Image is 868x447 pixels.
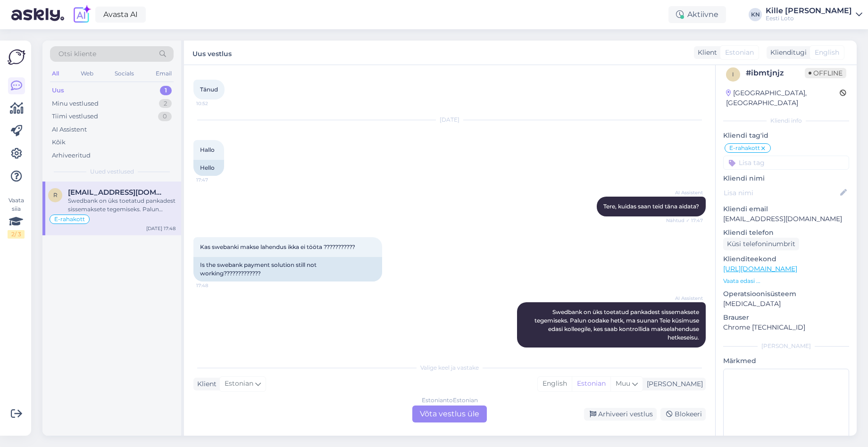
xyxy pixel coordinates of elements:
span: 17:48 [196,282,232,289]
div: Email [154,67,174,80]
p: Kliendi telefon [723,228,849,238]
div: Is the swebank payment solution still not working????????????? [193,257,382,281]
div: Swedbank on üks toetatud pankadest sissemaksete tegemiseks. Palun oodake hetk, ma suunan Teie küs... [68,197,175,214]
span: E-rahakott [54,216,85,222]
div: Kille [PERSON_NAME] [766,7,852,15]
div: [PERSON_NAME] [643,379,703,389]
a: Kille [PERSON_NAME]Eesti Loto [766,7,862,22]
div: Kliendi info [723,116,849,125]
span: Nähtud ✓ 17:47 [666,217,703,224]
span: Estonian [225,379,253,389]
div: Küsi telefoninumbrit [723,238,799,250]
div: [DATE] 17:48 [146,225,175,232]
span: Tere, kuidas saan teid täna aidata? [603,203,699,210]
p: Brauser [723,313,849,323]
span: Muu [616,379,630,388]
div: Võta vestlus üle [412,406,487,422]
p: Kliendi email [723,204,849,214]
div: Arhiveeri vestlus [584,408,657,421]
span: 17:47 [196,176,232,183]
input: Lisa tag [723,156,849,170]
div: 2 [159,99,172,108]
span: Swedbank on üks toetatud pankadest sissemaksete tegemiseks. Palun oodake hetk, ma suunan Teie küs... [534,308,701,341]
span: Nähtud ✓ 17:48 [666,348,703,355]
span: Tänud [200,86,218,93]
div: Estonian [572,377,610,391]
div: [GEOGRAPHIC_DATA], [GEOGRAPHIC_DATA] [726,88,840,108]
label: Uus vestlus [192,46,232,59]
div: Klient [193,379,217,389]
div: AI Assistent [52,125,87,134]
div: Valige keel ja vastake [193,364,706,372]
div: Minu vestlused [52,99,99,108]
span: Kas swebanki makse lahendus ikka ei tööta ??????????? [200,243,355,250]
span: Offline [805,68,846,78]
div: Arhiveeritud [52,151,91,160]
p: Märkmed [723,356,849,366]
div: Kõik [52,138,66,147]
div: Blokeeri [660,408,706,421]
div: Aktiivne [668,6,726,23]
div: Vaata siia [8,196,25,239]
div: Klient [694,48,717,58]
p: Klienditeekond [723,254,849,264]
a: Avasta AI [95,7,146,23]
div: [PERSON_NAME] [723,342,849,350]
p: [EMAIL_ADDRESS][DOMAIN_NAME] [723,214,849,224]
span: Otsi kliente [58,49,96,59]
div: English [538,377,572,391]
div: Klienditugi [767,48,807,58]
p: Vaata edasi ... [723,277,849,285]
div: [DATE] [193,116,706,124]
div: Hello [193,160,224,176]
p: Operatsioonisüsteem [723,289,849,299]
img: Askly Logo [8,48,25,66]
div: 1 [160,86,172,95]
span: i [732,71,734,78]
div: Eesti Loto [766,15,852,22]
input: Lisa nimi [724,188,838,198]
a: [URL][DOMAIN_NAME] [723,265,797,273]
div: Tiimi vestlused [52,112,98,121]
span: ragnarsuu@gmail.com [68,188,166,197]
div: Uus [52,86,64,95]
p: Kliendi nimi [723,174,849,183]
span: r [53,191,58,199]
span: AI Assistent [668,189,703,196]
span: 10:52 [196,100,232,107]
p: [MEDICAL_DATA] [723,299,849,309]
div: All [50,67,61,80]
div: 2 / 3 [8,230,25,239]
p: Kliendi tag'id [723,131,849,141]
div: KN [749,8,762,21]
img: explore-ai [72,5,92,25]
span: Estonian [725,48,754,58]
span: English [815,48,839,58]
div: Socials [113,67,136,80]
div: # ibmtjnjz [746,67,805,79]
p: Chrome [TECHNICAL_ID] [723,323,849,332]
span: Hallo [200,146,215,153]
div: 0 [158,112,172,121]
span: AI Assistent [668,295,703,302]
span: Uued vestlused [90,167,134,176]
div: Web [79,67,95,80]
span: E-rahakott [729,145,760,151]
div: Estonian to Estonian [422,396,478,405]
